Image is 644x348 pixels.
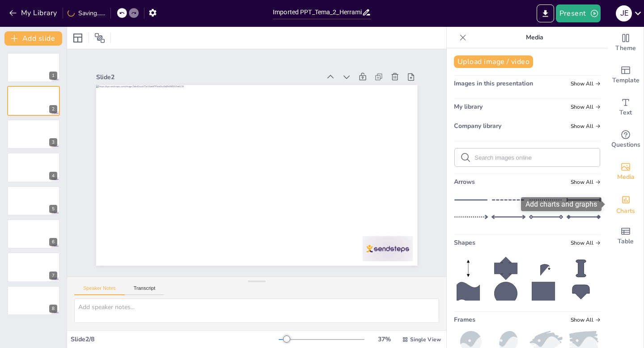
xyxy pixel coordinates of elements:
[7,219,60,249] div: 6
[571,81,601,87] span: Show all
[7,153,60,182] div: 4
[571,104,601,110] span: Show all
[454,55,533,68] button: Upload image / video
[608,156,644,188] div: Add images, graphics, shapes or video
[619,108,632,118] span: Text
[618,237,634,246] span: Table
[608,59,644,91] div: Add ready made slides
[49,138,57,146] div: 3
[7,119,60,149] div: 3
[571,240,601,246] span: Show all
[7,53,60,82] div: 1
[71,31,85,45] div: Layout
[454,238,475,247] span: Shapes
[4,31,62,46] button: Add slide
[571,123,601,129] span: Show all
[454,315,475,324] span: Frames
[470,27,599,48] p: Media
[454,178,475,186] span: Arrows
[49,105,57,113] div: 2
[7,286,60,315] div: 8
[273,6,362,19] input: Insert title
[7,86,60,115] div: 2
[49,72,57,80] div: 1
[611,140,640,150] span: Questions
[7,252,60,282] div: 7
[94,33,105,43] span: Position
[49,172,57,180] div: 4
[454,79,533,88] span: Images in this presentation
[49,305,57,313] div: 8
[616,5,632,21] div: J E
[608,27,644,59] div: Change the overall theme
[608,123,644,156] div: Get real-time input from your audience
[615,43,636,53] span: Theme
[71,335,279,344] div: Slide 2 / 8
[608,220,644,252] div: Add a table
[454,102,483,111] span: My library
[475,154,594,161] input: Search images online
[49,238,57,246] div: 6
[608,91,644,123] div: Add text boxes
[616,4,632,22] button: J E
[521,197,602,211] div: Add charts and graphs
[7,186,60,216] div: 5
[608,188,644,220] div: Add charts and graphs
[571,179,601,185] span: Show all
[410,336,441,343] span: Single View
[537,4,554,22] button: Export to PowerPoint
[612,76,640,85] span: Template
[373,335,395,344] div: 37 %
[571,317,601,323] span: Show all
[617,172,635,182] span: Media
[454,122,501,130] span: Company library
[68,9,105,17] div: Saving......
[7,6,61,20] button: My Library
[616,206,635,216] span: Charts
[125,285,165,295] button: Transcript
[49,272,57,280] div: 7
[49,205,57,213] div: 5
[556,4,601,22] button: Present
[74,285,125,295] button: Speaker Notes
